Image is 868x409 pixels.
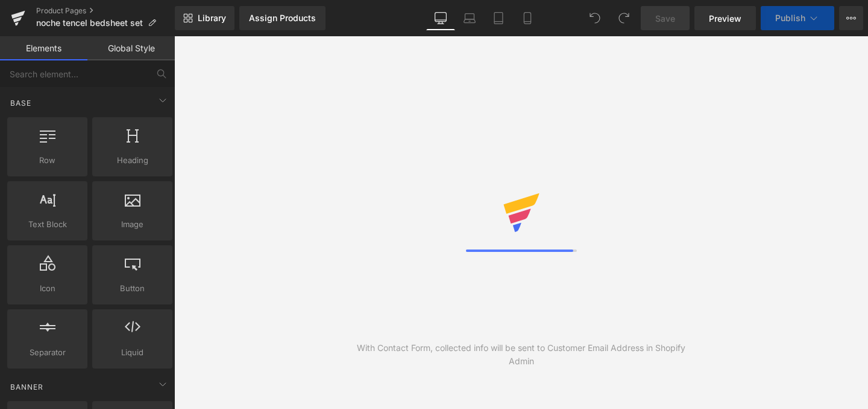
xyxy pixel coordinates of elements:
[11,346,84,359] span: Separator
[612,6,636,30] button: Redo
[11,154,84,167] span: Row
[87,36,175,60] a: Global Style
[484,6,513,30] a: Tablet
[198,13,226,24] span: Library
[249,13,316,23] div: Assign Products
[348,341,695,368] div: With Contact Form, collected info will be sent to Customer Email Address in Shopify Admin
[9,97,33,109] span: Base
[761,6,834,30] button: Publish
[9,381,45,393] span: Banner
[36,18,143,28] span: noche tencel bedsheet set
[36,6,175,16] a: Product Pages
[775,13,805,23] span: Publish
[655,12,675,25] span: Save
[455,6,484,30] a: Laptop
[513,6,542,30] a: Mobile
[426,6,455,30] a: Desktop
[694,6,756,30] a: Preview
[11,282,84,295] span: Icon
[96,154,169,167] span: Heading
[96,282,169,295] span: Button
[96,218,169,231] span: Image
[175,6,234,30] a: New Library
[11,218,84,231] span: Text Block
[96,346,169,359] span: Liquid
[709,12,741,25] span: Preview
[839,6,863,30] button: More
[583,6,607,30] button: Undo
